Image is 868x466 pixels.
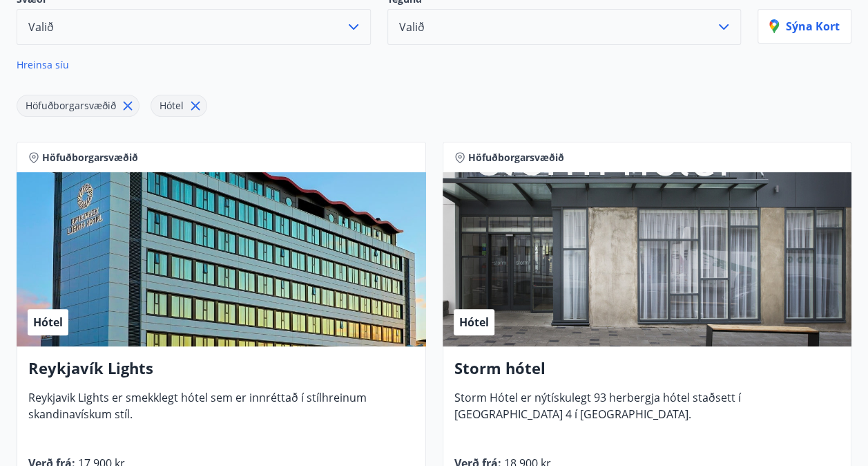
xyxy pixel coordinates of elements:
[387,9,742,45] button: Valið
[769,19,840,34] p: Sýna kort
[468,151,564,165] span: Höfuðborgarsvæðið
[454,390,741,433] span: Storm Hótel er nýtískulegt 93 herbergja hótel staðsett í [GEOGRAPHIC_DATA] 4 í [GEOGRAPHIC_DATA].
[459,315,489,330] span: Hótel
[17,9,371,45] button: Valið
[160,99,184,112] span: Hótel
[28,390,367,433] span: Reykjavik Lights er smekklegt hótel sem er innréttað í stílhreinum skandinavískum stíl.
[17,58,69,71] span: Hreinsa síu
[28,357,414,389] h4: Reykjavík Lights
[399,19,425,35] span: Valið
[28,19,54,35] span: Valið
[454,357,840,389] h4: Storm hótel
[17,95,139,117] div: Höfuðborgarsvæðið
[26,99,116,112] span: Höfuðborgarsvæðið
[151,95,207,117] div: Hótel
[33,315,63,330] span: Hótel
[42,151,138,165] span: Höfuðborgarsvæðið
[758,9,851,44] button: Sýna kort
